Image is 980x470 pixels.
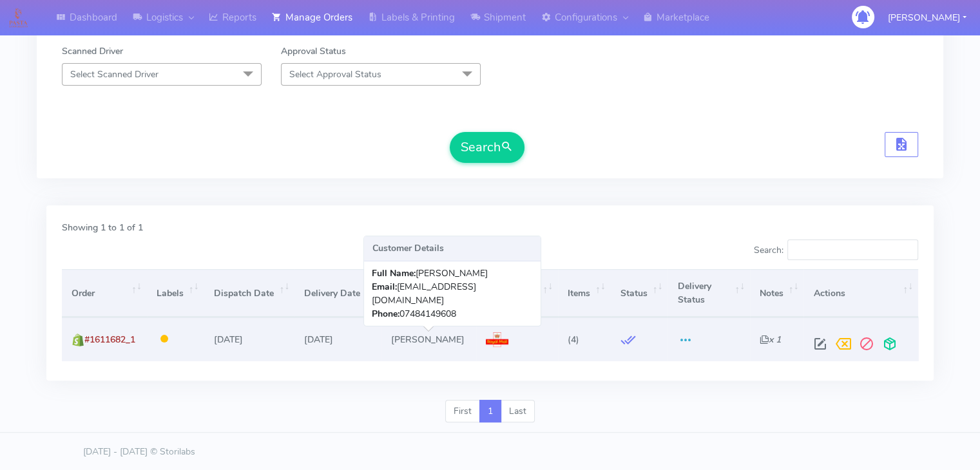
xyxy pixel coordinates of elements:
[753,240,918,260] label: Search:
[372,308,399,320] b: Phone:
[294,269,381,317] th: Delivery Date: activate to sort column ascending
[204,317,294,361] td: [DATE]
[62,269,147,317] th: Order: activate to sort column ascending
[62,44,123,58] label: Scanned Driver
[364,261,541,326] div: [PERSON_NAME] [EMAIL_ADDRESS][DOMAIN_NAME] 07484149608
[878,5,976,31] button: [PERSON_NAME]
[372,281,397,293] b: Email:
[289,68,381,80] span: Select Approval Status
[281,44,346,58] label: Approval Status
[760,334,781,346] i: x 1
[84,334,135,346] span: #1611682_1
[668,269,749,317] th: Delivery Status: activate to sort column ascending
[787,240,918,260] input: Search:
[479,400,501,423] a: 1
[750,269,804,317] th: Notes: activate to sort column ascending
[381,317,476,361] td: [PERSON_NAME]
[611,269,668,317] th: Status: activate to sort column ascending
[568,334,579,346] span: (4)
[450,132,524,163] button: Search
[372,267,416,279] b: Full Name:
[803,269,918,317] th: Actions: activate to sort column ascending
[558,269,611,317] th: Items: activate to sort column ascending
[204,269,294,317] th: Dispatch Date: activate to sort column ascending
[70,68,159,80] span: Select Scanned Driver
[62,221,143,234] label: Showing 1 to 1 of 1
[486,332,508,348] img: Royal Mail
[294,317,381,361] td: [DATE]
[147,269,204,317] th: Labels: activate to sort column ascending
[72,334,84,346] img: shopify.png
[364,236,541,261] h3: Customer Details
